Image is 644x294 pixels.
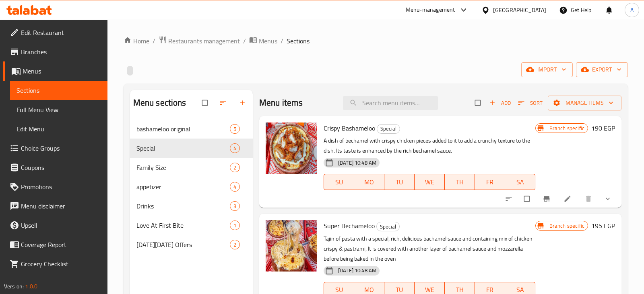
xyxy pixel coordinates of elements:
li: / [243,36,246,46]
span: Edit Restaurant [21,28,101,37]
div: items [230,220,240,230]
button: Branch-specific-item [538,190,557,208]
span: appetizer [136,182,230,192]
span: [DATE] 10:48 AM [335,267,380,274]
span: Restaurants management [168,36,240,46]
h6: 190 EGP [591,122,615,134]
span: Version: [4,281,24,292]
div: Drinks3 [130,196,253,216]
li: / [153,36,155,46]
a: Edit Restaurant [3,23,107,42]
a: Edit Menu [10,119,107,139]
a: Grocery Checklist [3,254,107,274]
a: Menus [3,61,107,81]
span: Branches [21,47,101,57]
div: Menu-management [406,5,455,15]
span: Sort [518,98,543,108]
div: appetizer4 [130,177,253,196]
span: Crispy Bashameloo [324,122,375,134]
div: Special [376,222,400,231]
input: search [343,96,438,110]
a: Coupons [3,158,107,177]
a: Edit menu item [563,195,573,203]
span: MO [357,176,381,188]
span: TH [448,176,472,188]
span: Branch specific [546,222,588,230]
span: Upsell [21,220,101,230]
div: [GEOGRAPHIC_DATA] [493,6,546,14]
button: Add section [233,94,253,112]
span: Select to update [519,191,536,206]
button: show more [599,190,618,208]
svg: Show Choices [604,195,612,203]
a: Upsell [3,216,107,235]
span: 4 [230,145,239,152]
span: 2 [230,164,239,171]
span: Promotions [21,182,101,192]
div: Black Friday Offers [136,240,230,249]
span: FR [478,176,502,188]
span: Menu disclaimer [21,201,101,211]
span: Coverage Report [21,240,101,249]
span: Branch specific [546,125,588,132]
span: Grocery Checklist [21,259,101,269]
span: Drinks [136,201,230,211]
div: items [230,143,240,153]
div: Family Size2 [130,158,253,177]
h6: 195 EGP [591,220,615,231]
button: delete [580,190,599,208]
span: 4 [230,183,239,191]
div: bashameloo original5 [130,119,253,139]
button: export [576,62,628,77]
span: Special [377,222,399,231]
img: Super Bechameloo [266,220,317,272]
button: SU [324,174,354,190]
div: Special [136,143,230,153]
span: bashameloo original [136,124,230,134]
button: TH [445,174,475,190]
span: Sections [287,36,310,46]
span: 1.0.0 [25,281,37,292]
li: / [281,36,283,46]
span: Select section [470,95,487,110]
a: Menu disclaimer [3,196,107,216]
span: Add item [487,97,513,109]
span: TU [388,176,411,188]
span: SA [508,176,532,188]
img: Crispy Bashameloo [266,122,317,174]
button: TU [384,174,415,190]
span: Select all sections [197,95,214,110]
span: Choice Groups [21,143,101,153]
span: Family Size [136,163,230,172]
span: import [528,65,566,75]
span: 5 [230,125,239,133]
button: Manage items [548,96,621,110]
span: Special [377,124,400,133]
span: 2 [230,241,239,249]
span: export [582,65,621,75]
h2: Menu sections [133,97,186,109]
a: Promotions [3,177,107,196]
div: Special4 [130,139,253,158]
span: Sections [17,86,101,95]
span: Manage items [554,98,615,108]
button: MO [354,174,384,190]
span: Sort items [513,97,548,109]
div: items [230,201,240,211]
div: [DATE][DATE] Offers2 [130,235,253,254]
nav: Menu sections [130,116,253,257]
span: SU [327,176,351,188]
button: SA [505,174,535,190]
div: items [230,182,240,192]
nav: breadcrumb [124,36,628,46]
div: Love At First Bite1 [130,216,253,235]
span: Sort sections [214,94,233,112]
div: items [230,124,240,134]
span: WE [418,176,442,188]
a: Menus [249,36,277,46]
button: FR [475,174,505,190]
span: Add [489,98,511,108]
